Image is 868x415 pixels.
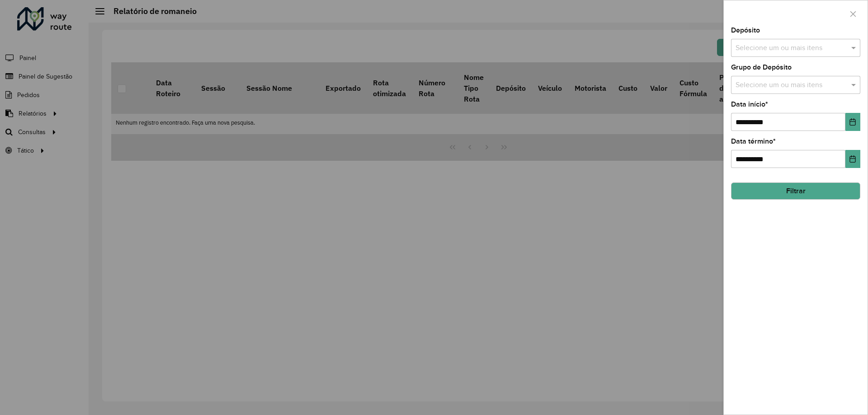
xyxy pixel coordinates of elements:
label: Grupo de Depósito [731,62,792,73]
button: Choose Date [845,150,860,168]
button: Filtrar [731,182,860,200]
label: Data término [731,136,776,147]
label: Data início [731,99,768,110]
label: Depósito [731,25,760,36]
button: Choose Date [845,113,860,131]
